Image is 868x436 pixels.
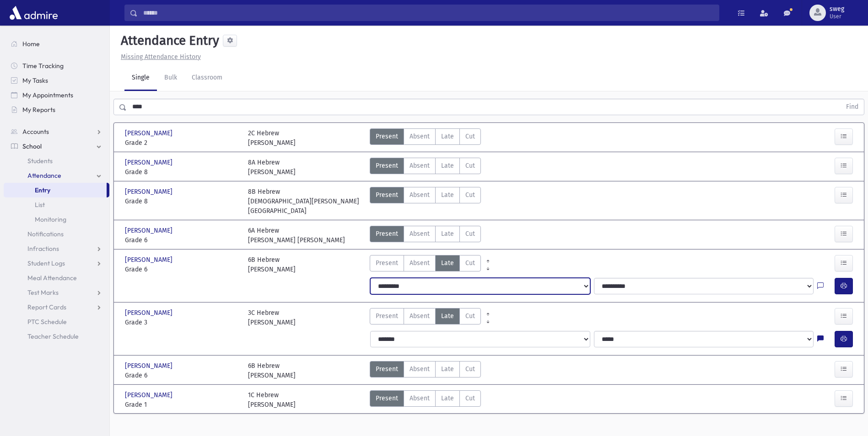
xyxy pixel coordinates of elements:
a: School [4,139,109,154]
span: Home [22,40,40,48]
a: Test Marks [4,285,109,300]
span: PTC Schedule [27,318,67,326]
span: Teacher Schedule [27,332,79,340]
div: AttTypes [370,128,481,148]
a: Report Cards [4,300,109,314]
span: [PERSON_NAME] [125,158,174,167]
a: Classroom [184,65,230,91]
a: Bulk [157,65,184,91]
div: AttTypes [370,308,481,327]
span: Time Tracking [22,62,64,70]
span: Late [441,229,454,239]
button: Find [841,99,864,115]
div: 6B Hebrew [PERSON_NAME] [248,361,296,380]
span: Grade 8 [125,197,239,206]
div: 3C Hebrew [PERSON_NAME] [248,308,296,327]
span: Test Marks [27,288,59,297]
span: Present [376,258,398,268]
span: Absent [410,258,430,268]
span: Cut [465,393,475,403]
span: Absent [410,364,430,374]
span: Present [376,311,398,321]
div: AttTypes [370,226,481,245]
span: Late [441,132,454,141]
span: Students [27,157,53,165]
span: Present [376,393,398,403]
div: 8B Hebrew [DEMOGRAPHIC_DATA][PERSON_NAME][GEOGRAPHIC_DATA] [248,187,362,216]
span: [PERSON_NAME] [125,226,174,235]
span: Notifications [27,230,64,238]
div: 8A Hebrew [PERSON_NAME] [248,158,296,177]
a: Time Tracking [4,58,109,73]
div: 2C Hebrew [PERSON_NAME] [248,128,296,148]
a: Single [124,65,157,91]
a: Student Logs [4,256,109,271]
a: Students [4,154,109,168]
a: My Reports [4,102,109,117]
span: Grade 6 [125,235,239,245]
span: Grade 6 [125,265,239,274]
span: Attendance [27,171,61,180]
span: Cut [465,229,475,239]
span: [PERSON_NAME] [125,187,174,197]
span: My Tasks [22,76,48,85]
a: Meal Attendance [4,271,109,285]
a: Attendance [4,168,109,183]
span: Present [376,161,398,170]
span: Report Cards [27,303,66,311]
span: Grade 8 [125,167,239,177]
span: Monitoring [35,215,66,223]
span: List [35,201,45,209]
a: Teacher Schedule [4,329,109,344]
span: School [22,142,42,150]
a: PTC Schedule [4,314,109,329]
span: [PERSON_NAME] [125,361,174,371]
span: Cut [465,132,475,141]
span: Entry [35,186,50,194]
span: Late [441,258,454,268]
span: Cut [465,190,475,200]
div: 1C Hebrew [PERSON_NAME] [248,390,296,409]
span: Student Logs [27,259,65,267]
span: [PERSON_NAME] [125,308,174,318]
span: Cut [465,258,475,268]
span: Grade 2 [125,138,239,148]
span: Absent [410,229,430,239]
span: My Reports [22,106,55,114]
span: Absent [410,393,430,403]
span: Absent [410,132,430,141]
a: Accounts [4,124,109,139]
a: Missing Attendance History [117,53,201,61]
a: List [4,197,109,212]
div: AttTypes [370,361,481,380]
span: Present [376,364,398,374]
span: Grade 3 [125,318,239,327]
a: Infractions [4,241,109,256]
input: Search [138,5,719,21]
div: AttTypes [370,390,481,409]
a: Monitoring [4,212,109,227]
span: Cut [465,311,475,321]
img: AdmirePro [7,4,60,22]
span: [PERSON_NAME] [125,255,174,265]
div: 6B Hebrew [PERSON_NAME] [248,255,296,274]
a: Home [4,37,109,51]
div: 6A Hebrew [PERSON_NAME] [PERSON_NAME] [248,226,345,245]
span: Late [441,364,454,374]
span: Late [441,190,454,200]
span: [PERSON_NAME] [125,390,174,400]
span: Late [441,161,454,170]
span: Grade 6 [125,371,239,380]
a: Entry [4,183,107,197]
span: Absent [410,161,430,170]
div: AttTypes [370,187,481,216]
span: Late [441,393,454,403]
span: Present [376,190,398,200]
span: Absent [410,190,430,200]
a: Notifications [4,227,109,241]
span: Cut [465,364,475,374]
span: Meal Attendance [27,274,77,282]
div: AttTypes [370,255,481,274]
span: Absent [410,311,430,321]
span: My Appointments [22,91,73,99]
